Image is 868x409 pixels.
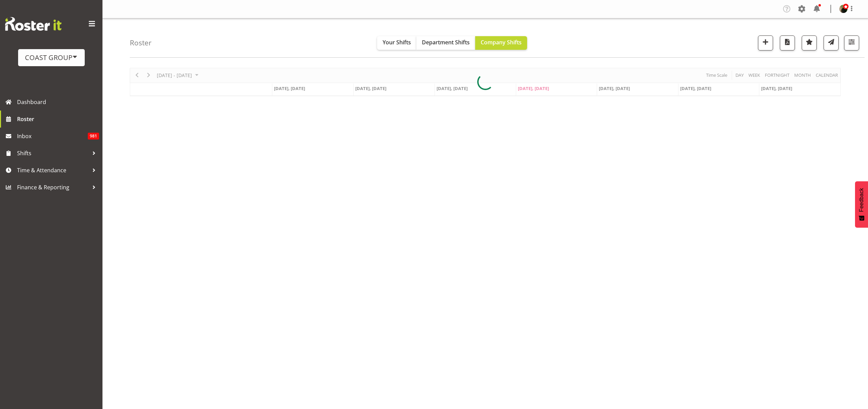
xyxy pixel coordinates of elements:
span: Department Shifts [422,39,470,46]
button: Download a PDF of the roster according to the set date range. [780,35,795,50]
button: Send a list of all shifts for the selected filtered period to all rostered employees. [824,35,839,50]
span: Dashboard [17,97,99,107]
button: Company Shifts [475,36,527,50]
button: Highlight an important date within the roster. [802,35,817,50]
img: micah-hetrick73ebaf9e9aacd948a3fc464753b70555.png [839,5,848,13]
button: Filter Shifts [844,35,859,50]
button: Your Shifts [377,36,416,50]
span: Shifts [17,148,89,158]
span: Time & Attendance [17,165,89,175]
span: Roster [17,114,99,124]
span: Feedback [858,188,865,212]
span: 981 [88,133,99,140]
span: Finance & Reporting [17,182,89,192]
h4: Roster [130,39,152,47]
button: Department Shifts [416,36,475,50]
img: Rosterit website logo [5,17,61,31]
span: Your Shifts [383,39,411,46]
span: Company Shifts [481,39,522,46]
button: Feedback - Show survey [855,181,868,228]
span: Inbox [17,131,88,141]
button: Add a new shift [758,35,773,50]
div: COAST GROUP [25,53,78,63]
